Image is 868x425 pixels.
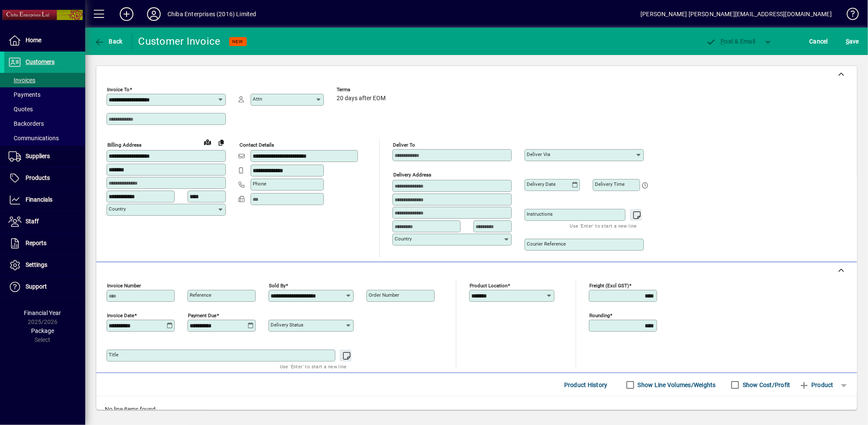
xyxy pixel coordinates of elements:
mat-label: Rounding [589,312,610,318]
button: Cancel [807,34,831,49]
span: ave [846,35,859,48]
button: Post & Email [702,34,760,49]
span: Home [26,37,41,43]
span: Suppliers [26,153,50,159]
mat-label: Delivery status [271,322,303,328]
a: Suppliers [4,146,85,167]
mat-label: Product location [470,283,508,289]
span: Terms [337,87,388,93]
button: Copy to Delivery address [214,136,228,149]
mat-label: Courier Reference [527,241,566,247]
mat-label: Deliver via [527,151,550,157]
a: Home [4,30,85,51]
mat-label: Title [109,352,118,358]
span: NEW [233,39,243,44]
span: Reports [26,240,46,246]
a: Payments [4,87,85,102]
mat-label: Invoice date [107,312,134,318]
span: Communications [9,135,59,142]
span: 20 days after EOM [337,95,386,102]
a: Support [4,276,85,298]
button: Product [795,377,838,393]
a: Products [4,168,85,189]
span: Invoices [9,77,35,84]
a: Staff [4,211,85,232]
span: Support [26,283,47,290]
button: Product History [561,377,611,393]
span: Staff [26,218,39,225]
div: No line items found [96,396,857,422]
label: Show Line Volumes/Weights [636,381,716,389]
a: Backorders [4,116,85,131]
label: Show Cost/Profit [741,381,790,389]
app-page-header-button: Back [85,34,132,49]
span: Product [799,378,833,392]
mat-label: Deliver To [393,142,415,148]
span: Products [26,174,50,181]
button: Add [113,6,140,22]
mat-label: Instructions [527,211,553,217]
mat-label: Phone [253,181,266,187]
div: [PERSON_NAME] [PERSON_NAME][EMAIL_ADDRESS][DOMAIN_NAME] [640,7,832,21]
a: Communications [4,131,85,145]
a: Knowledge Base [840,2,857,29]
mat-hint: Use 'Enter' to start a new line [570,221,637,231]
span: ost & Email [706,38,756,45]
mat-label: Invoice To [107,87,130,93]
a: Financials [4,189,85,211]
a: Quotes [4,102,85,116]
span: Cancel [810,35,828,48]
span: Quotes [9,106,33,113]
span: Financial Year [24,309,61,316]
a: Settings [4,254,85,276]
a: Invoices [4,73,85,87]
span: Payments [9,91,40,98]
span: Package [31,327,54,334]
span: Settings [26,261,47,268]
mat-label: Country [395,236,412,242]
mat-label: Delivery time [595,181,625,187]
div: Customer Invoice [138,35,221,48]
mat-label: Freight (excl GST) [589,283,629,289]
span: S [846,38,849,45]
mat-hint: Use 'Enter' to start a new line [280,361,347,371]
mat-label: Order number [369,292,399,298]
span: Financials [26,196,52,203]
button: Back [92,34,125,49]
mat-label: Country [109,206,126,212]
span: Customers [26,58,55,65]
span: Back [94,38,123,45]
button: Save [844,34,861,49]
mat-label: Delivery date [527,181,556,187]
mat-label: Invoice number [107,283,141,289]
button: Profile [140,6,167,22]
mat-label: Reference [190,292,211,298]
span: P [721,38,725,45]
mat-label: Payment due [188,312,216,318]
div: Chiba Enterprises (2016) Limited [167,7,257,21]
span: Product History [564,378,608,392]
mat-label: Sold by [269,283,285,289]
mat-label: Attn [253,96,262,102]
a: Reports [4,233,85,254]
span: Backorders [9,120,44,127]
a: View on map [201,135,214,149]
